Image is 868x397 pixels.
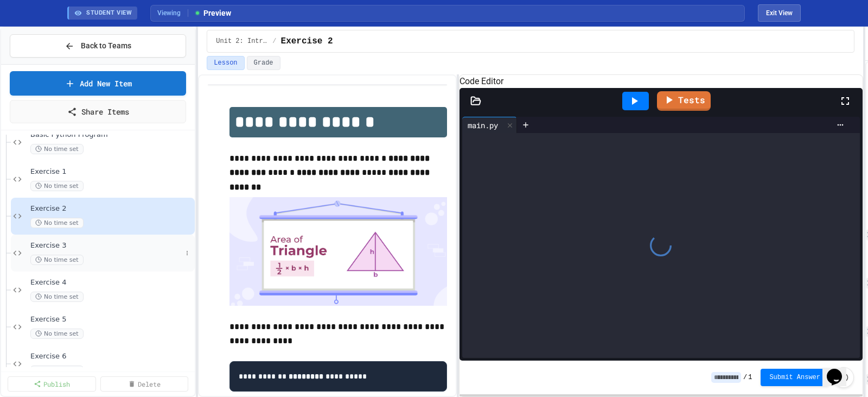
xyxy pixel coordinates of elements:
button: Back to Teams [10,34,186,58]
span: Exercise 2 [281,35,333,48]
span: Exercise 5 [30,315,193,324]
span: No time set [30,329,84,339]
span: Basic Python Program [30,130,193,140]
span: Viewing [157,8,188,18]
button: Lesson [207,56,244,70]
a: Tests [657,91,711,111]
span: No time set [30,255,84,265]
span: STUDENT VIEW [86,9,132,18]
span: No time set [30,366,84,376]
span: Unit 2: Intro to Programming [216,37,268,46]
button: More options [182,248,193,259]
span: / [272,37,276,46]
iframe: chat widget [822,354,857,386]
span: Exercise 2 [30,204,193,213]
span: No time set [30,181,84,191]
button: Submit Answer [761,369,829,386]
button: Exit student view [758,4,801,22]
span: No time set [30,144,84,154]
span: Exercise 3 [30,241,182,250]
a: Publish [8,376,96,392]
h6: Code Editor [459,75,863,88]
span: Back to Teams [81,40,131,52]
button: Grade [247,56,280,70]
span: Exercise 1 [30,167,193,177]
div: main.py [462,119,503,131]
span: Exercise 6 [30,352,193,361]
span: No time set [30,292,84,302]
a: Add New Item [10,71,186,96]
span: No time set [30,218,84,228]
a: Delete [100,376,189,392]
span: / [743,373,747,382]
a: Share Items [10,100,186,123]
span: Preview [194,8,231,19]
div: main.py [462,117,517,133]
span: 1 [748,373,752,382]
span: Submit Answer [769,373,820,382]
span: Exercise 4 [30,278,193,287]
